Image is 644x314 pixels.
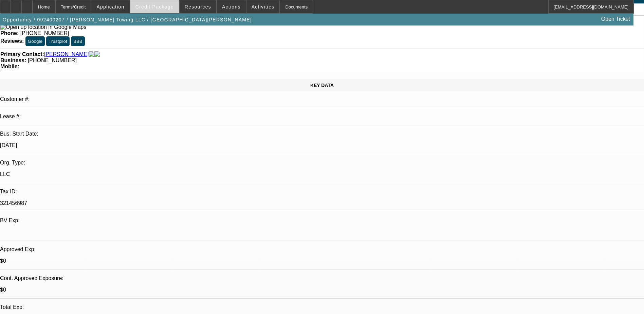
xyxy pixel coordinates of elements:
[246,0,280,13] button: Activities
[3,17,252,22] span: Opportunity / 092400207 / [PERSON_NAME] Towing LLC / [GEOGRAPHIC_DATA][PERSON_NAME]
[44,51,89,57] a: [PERSON_NAME]
[94,51,100,57] img: linkedin-icon.png
[89,51,94,57] img: facebook-icon.png
[217,0,246,13] button: Actions
[185,4,211,10] span: Resources
[0,64,19,69] strong: Mobile:
[135,4,174,10] span: Credit Package
[46,36,69,46] button: Trustpilot
[599,13,633,25] a: Open Ticket
[28,57,77,63] span: [PHONE_NUMBER]
[96,4,124,10] span: Application
[180,0,216,13] button: Resources
[0,57,26,63] strong: Business:
[0,30,19,36] strong: Phone:
[0,38,24,44] strong: Reviews:
[310,83,334,88] span: KEY DATA
[130,0,179,13] button: Credit Package
[25,36,45,46] button: Google
[222,4,241,10] span: Actions
[252,4,275,10] span: Activities
[20,30,69,36] span: [PHONE_NUMBER]
[91,0,129,13] button: Application
[0,24,86,30] a: View Google Maps
[71,36,85,46] button: BBB
[0,51,44,57] strong: Primary Contact:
